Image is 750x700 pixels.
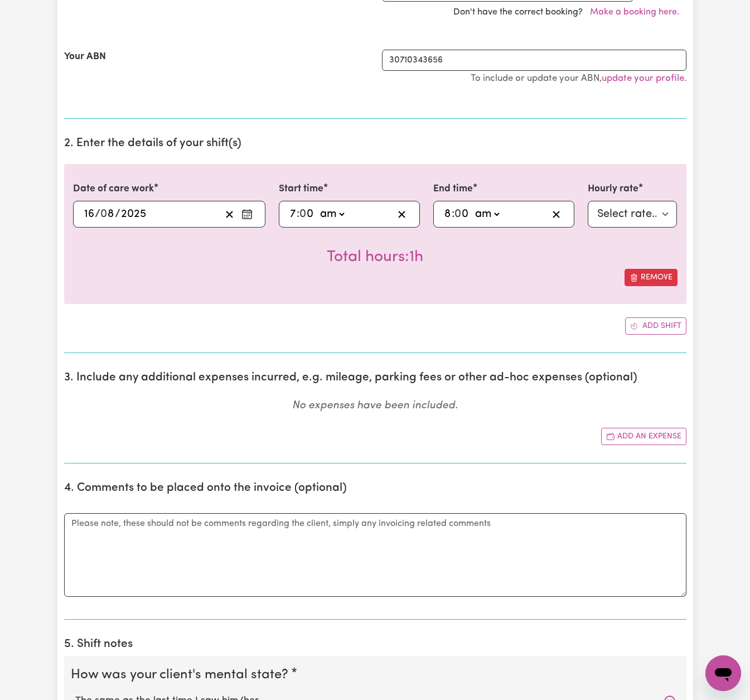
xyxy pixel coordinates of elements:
button: Remove this shift [625,269,678,286]
label: Start time [279,182,323,196]
input: -- [455,206,470,223]
span: : [297,208,299,220]
span: / [95,208,100,220]
span: Total hours worked: 1 hour [327,249,423,265]
button: Add another shift [625,317,686,335]
input: -- [289,206,297,223]
label: Your ABN [64,50,106,64]
button: Enter the date of care work [238,206,256,223]
label: End time [433,182,473,196]
small: To include or update your ABN, . [471,74,686,83]
h2: 2. Enter the details of your shift(s) [64,137,686,151]
legend: How was your client's mental state? [71,665,293,685]
input: -- [444,206,452,223]
h2: 4. Comments to be placed onto the invoice (optional) [64,481,686,495]
h2: 5. Shift notes [64,638,686,651]
span: : [452,208,454,220]
label: Date of care work [73,182,154,196]
input: -- [101,206,115,223]
span: 0 [100,209,107,220]
input: -- [300,206,314,223]
input: ---- [120,206,147,223]
span: / [115,208,120,220]
button: Make a booking here. [583,2,686,23]
span: 0 [454,209,461,220]
button: Clear date [221,206,238,223]
input: -- [84,206,95,223]
h2: 3. Include any additional expenses incurred, e.g. mileage, parking fees or other ad-hoc expenses ... [64,371,686,385]
em: No expenses have been included. [292,400,458,411]
span: 0 [299,209,306,220]
label: Hourly rate [588,182,638,196]
button: Add another expense [601,428,686,445]
iframe: Button to launch messaging window [705,655,741,691]
span: Don't have the correct booking? [453,8,686,17]
a: update your profile [602,74,684,83]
